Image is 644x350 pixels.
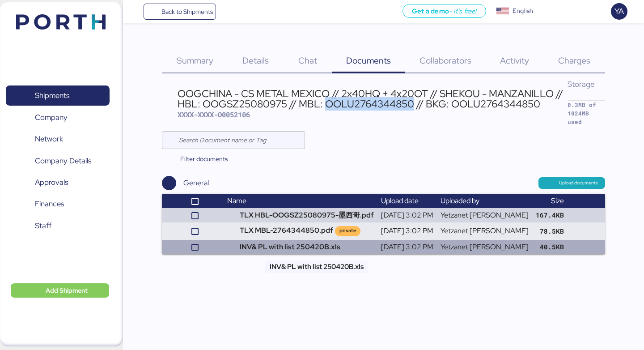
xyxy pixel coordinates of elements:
td: Yetzanet [PERSON_NAME] [437,222,532,239]
span: Name [227,196,246,205]
span: Back to Shipments [161,6,213,17]
td: 40.5KB [532,240,568,254]
td: [DATE] 3:02 PM [377,208,437,222]
span: Size [551,196,564,205]
a: Staff [6,216,110,236]
span: Upload date [381,196,419,205]
a: Approvals [6,172,110,193]
div: General [183,178,209,188]
a: Company Details [6,150,110,171]
span: Add Shipment [46,285,88,296]
span: Details [242,55,269,66]
button: Add Shipment [11,283,109,298]
td: [DATE] 3:02 PM [377,222,437,239]
a: Finances [6,194,110,214]
span: Chat [298,55,317,66]
span: Summary [177,55,213,66]
td: Yetzanet [PERSON_NAME] [437,208,532,222]
span: Company [35,111,68,124]
td: Yetzanet [PERSON_NAME] [437,240,532,254]
div: OOGCHINA - CS METAL MEXICO // 2x40HQ + 4x20OT // SHEKOU - MANZANILLO // HBL: OOGSZ25080975 // MBL... [178,89,568,109]
span: Company Details [35,154,91,167]
button: Menu [128,4,144,19]
span: Finances [35,197,64,210]
span: Staff [35,219,51,232]
td: [DATE] 3:02 PM [377,240,437,254]
span: Shipments [35,89,69,102]
span: Network [35,132,63,145]
a: Shipments [6,85,110,106]
button: Filter documents [162,151,235,167]
span: Filter documents [180,154,228,164]
span: Activity [500,55,529,66]
a: Network [6,129,110,149]
span: Documents [346,55,391,66]
span: Uploaded by [441,196,479,205]
span: Storage [568,79,595,89]
span: YA [614,5,624,17]
a: Back to Shipments [144,4,216,20]
div: English [513,6,533,16]
button: Upload documents [538,177,605,189]
span: Upload documents [559,179,598,187]
td: 78.5KB [532,222,568,239]
div: 0.3MB of 1024MB used [568,101,605,126]
span: Approvals [35,176,68,189]
span: Charges [558,55,590,66]
input: Search Document name or Tag [179,131,300,149]
div: private [339,227,356,235]
span: Collaborators [419,55,471,66]
td: 167.4KB [532,208,568,222]
td: TLX HBL-OOGSZ25080975-墨西哥.pdf [224,208,377,222]
td: INV& PL with list 250420B.xls [224,240,377,254]
td: TLX MBL-2764344850.pdf [224,222,377,239]
a: Company [6,107,110,128]
span: XXXX-XXXX-O0052106 [178,110,250,119]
